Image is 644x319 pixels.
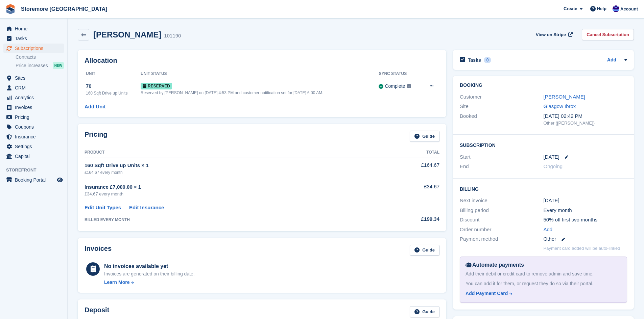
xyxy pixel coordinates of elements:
[544,197,627,205] div: [DATE]
[15,122,55,132] span: Coupons
[15,44,55,53] span: Subscriptions
[544,94,585,100] a: [PERSON_NAME]
[3,152,64,161] a: menu
[410,245,439,256] a: Guide
[3,34,64,43] a: menu
[85,131,108,142] h2: Pricing
[466,280,621,287] div: You can add it for them, or request they do so via their portal.
[53,62,64,69] div: NEW
[607,56,616,64] a: Add
[3,142,64,151] a: menu
[466,290,508,297] div: Add Payment Card
[410,306,439,317] a: Guide
[141,90,379,96] div: Reserved by [PERSON_NAME] on [DATE] 4:53 PM and customer notification set for [DATE] 6:00 AM.
[86,82,141,90] div: 70
[18,3,110,15] a: Storemore [GEOGRAPHIC_DATA]
[466,270,621,277] div: Add their debit or credit card to remove admin and save time.
[85,169,373,176] div: £164.67 every month
[16,62,64,69] a: Price increases NEW
[407,84,411,88] img: icon-info-grey-7440780725fd019a000dd9b08b2336e03edf1995a4989e88bcd33f0948082b44.svg
[15,132,55,141] span: Insurance
[3,73,64,83] a: menu
[613,5,619,12] img: Angela
[3,122,64,132] a: menu
[460,197,543,205] div: Next invoice
[104,279,129,286] div: Learn More
[460,112,543,127] div: Booked
[466,261,621,269] div: Automate payments
[3,175,64,185] a: menu
[544,153,559,161] time: 2025-08-18 00:00:00 UTC
[129,204,164,212] a: Edit Insurance
[597,5,606,12] span: Help
[85,217,373,223] div: BILLED EVERY MONTH
[85,162,373,169] div: 160 Sqft Drive up Units × 1
[544,163,563,169] span: Ongoing
[3,83,64,92] a: menu
[85,57,439,64] h2: Allocation
[544,245,620,252] p: Payment card added will be auto-linked
[85,306,109,317] h2: Deposit
[373,147,439,158] th: Total
[85,191,373,197] div: £34.67 every month
[86,90,141,96] div: 160 Sqft Drive up Units
[104,279,195,286] a: Learn More
[15,34,55,43] span: Tasks
[104,270,195,277] div: Invoices are generated on their billing date.
[460,93,543,101] div: Customer
[3,103,64,112] a: menu
[85,204,121,212] a: Edit Unit Types
[460,83,627,88] h2: Booking
[460,153,543,161] div: Start
[544,112,627,120] div: [DATE] 02:42 PM
[468,57,481,63] h2: Tasks
[544,103,576,109] a: Glasgow Ibrox
[460,235,543,243] div: Payment method
[15,152,55,161] span: Capital
[56,176,64,184] a: Preview store
[85,147,373,158] th: Product
[373,179,439,201] td: £34.67
[93,30,161,39] h2: [PERSON_NAME]
[3,93,64,102] a: menu
[3,44,64,53] a: menu
[373,215,439,223] div: £199.34
[3,112,64,122] a: menu
[582,29,634,40] a: Cancel Subscription
[15,112,55,122] span: Pricing
[544,207,627,214] div: Every month
[460,226,543,234] div: Order number
[544,120,627,127] div: Other ([PERSON_NAME])
[544,216,627,224] div: 50% off first two months
[460,163,543,170] div: End
[410,131,439,142] a: Guide
[15,175,55,185] span: Booking Portal
[544,226,553,234] a: Add
[564,5,577,12] span: Create
[15,93,55,102] span: Analytics
[460,207,543,214] div: Billing period
[141,83,172,89] span: Reserved
[104,262,195,270] div: No invoices available yet
[3,24,64,33] a: menu
[15,103,55,112] span: Invoices
[15,73,55,83] span: Sites
[15,24,55,33] span: Home
[533,29,574,40] a: View on Stripe
[460,103,543,110] div: Site
[460,216,543,224] div: Discount
[460,141,627,148] h2: Subscription
[484,57,492,63] div: 0
[460,185,627,192] h2: Billing
[85,103,105,111] a: Add Unit
[6,167,67,174] span: Storefront
[16,62,48,69] span: Price increases
[466,290,619,297] a: Add Payment Card
[164,32,181,40] div: 101190
[16,54,64,60] a: Contracts
[3,132,64,141] a: menu
[385,83,405,90] div: Complete
[141,69,379,79] th: Unit Status
[620,6,638,12] span: Account
[85,245,112,256] h2: Invoices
